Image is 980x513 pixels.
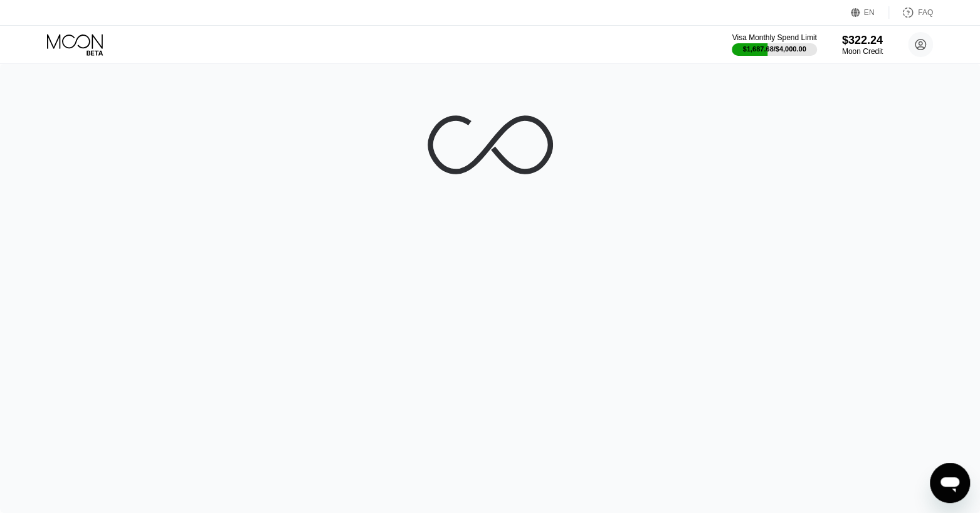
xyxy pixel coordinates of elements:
div: Visa Monthly Spend Limit [732,33,816,42]
div: $322.24 [842,34,883,47]
div: FAQ [889,6,933,19]
iframe: Button to launch messaging window [930,463,970,503]
div: FAQ [918,8,933,17]
div: EN [851,6,889,19]
div: $1,687.68 / $4,000.00 [743,45,806,53]
div: $322.24Moon Credit [842,34,883,56]
div: Moon Credit [842,47,883,56]
div: EN [864,8,875,17]
div: Visa Monthly Spend Limit$1,687.68/$4,000.00 [732,33,816,56]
